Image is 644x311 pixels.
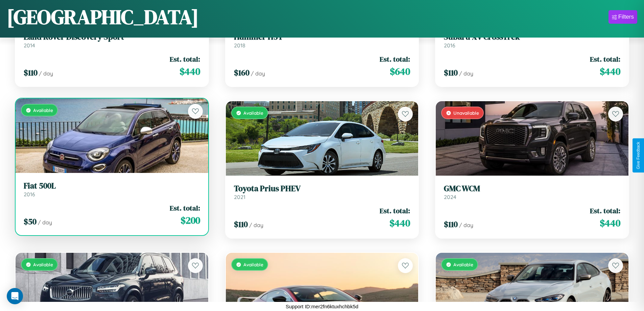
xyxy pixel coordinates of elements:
[243,110,263,116] span: Available
[453,110,479,116] span: Unavailable
[286,302,358,311] p: Support ID: mer2fn6ktuxhchbk5d
[7,288,23,304] div: Open Intercom Messenger
[24,32,200,49] a: Land Rover Discovery Sport2014
[600,65,620,78] span: $ 440
[33,262,53,267] span: Available
[389,216,410,230] span: $ 440
[590,54,620,64] span: Est. total:
[170,203,200,213] span: Est. total:
[24,42,35,49] span: 2014
[390,65,410,78] span: $ 640
[234,184,410,200] a: Toyota Prius PHEV2021
[24,32,200,42] h3: Land Rover Discovery Sport
[453,262,473,267] span: Available
[251,70,265,77] span: / day
[380,206,410,216] span: Est. total:
[600,216,620,230] span: $ 440
[234,219,248,230] span: $ 110
[444,42,455,49] span: 2016
[170,54,200,64] span: Est. total:
[618,14,634,20] div: Filters
[444,219,458,230] span: $ 110
[38,219,52,226] span: / day
[234,194,245,200] span: 2021
[380,54,410,64] span: Est. total:
[590,206,620,216] span: Est. total:
[234,32,410,49] a: Hummer H3T2018
[24,216,37,227] span: $ 50
[243,262,263,267] span: Available
[33,107,53,113] span: Available
[459,70,473,77] span: / day
[444,184,620,200] a: GMC WCM2024
[7,3,199,31] h1: [GEOGRAPHIC_DATA]
[444,184,620,194] h3: GMC WCM
[180,65,200,78] span: $ 440
[609,10,637,24] button: Filters
[24,181,200,191] h3: Fiat 500L
[24,181,200,198] a: Fiat 500L2016
[636,142,641,169] div: Give Feedback
[459,222,473,228] span: / day
[234,184,410,194] h3: Toyota Prius PHEV
[234,42,245,49] span: 2018
[24,191,35,198] span: 2016
[181,214,200,227] span: $ 200
[444,194,456,200] span: 2024
[444,67,458,78] span: $ 110
[234,67,249,78] span: $ 160
[444,32,620,49] a: Subaru XV CrossTrek2016
[249,222,263,228] span: / day
[39,70,53,77] span: / day
[24,67,38,78] span: $ 110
